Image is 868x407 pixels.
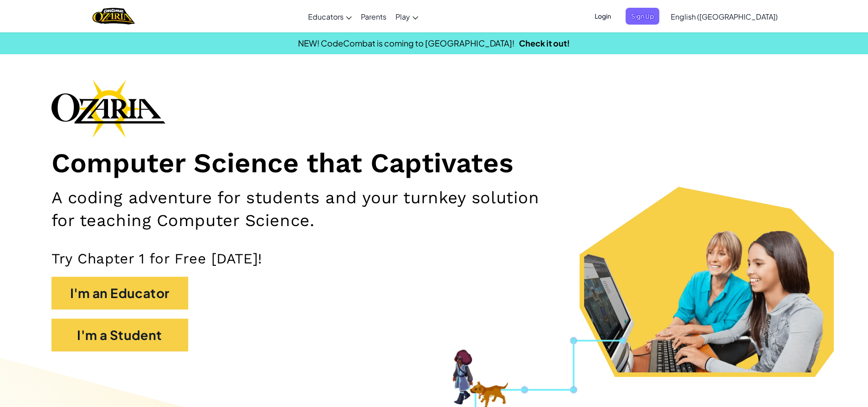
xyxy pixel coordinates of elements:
[395,12,410,21] span: Play
[51,186,565,232] h2: A coding adventure for students and your turnkey solution for teaching Computer Science.
[671,12,778,21] span: English ([GEOGRAPHIC_DATA])
[303,4,356,29] a: Educators
[51,79,165,138] img: Ozaria branding logo
[51,277,188,309] button: I'm an Educator
[666,4,782,29] a: English ([GEOGRAPHIC_DATA])
[51,147,817,180] h1: Computer Science that Captivates
[626,8,659,25] button: Sign Up
[51,250,817,268] p: Try Chapter 1 for Free [DATE]!
[92,7,135,26] img: Home
[356,4,391,29] a: Parents
[92,7,135,26] a: Ozaria by CodeCombat logo
[589,8,616,25] button: Login
[519,38,570,48] a: Check it out!
[51,319,188,351] button: I'm a Student
[391,4,423,29] a: Play
[298,38,514,48] span: NEW! CodeCombat is coming to [GEOGRAPHIC_DATA]!
[308,12,344,21] span: Educators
